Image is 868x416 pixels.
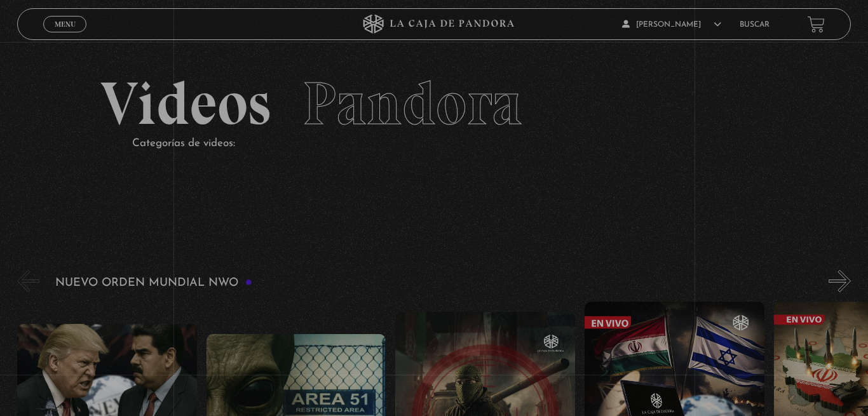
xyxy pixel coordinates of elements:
[740,21,770,29] a: Buscar
[50,31,80,40] span: Cerrar
[829,270,851,292] button: Next
[622,21,721,29] span: [PERSON_NAME]
[55,20,76,28] span: Menu
[808,16,825,33] a: View your shopping cart
[132,134,767,154] p: Categorías de videos:
[55,277,252,289] h3: Nuevo Orden Mundial NWO
[17,270,39,292] button: Previous
[100,74,767,134] h2: Videos
[302,67,522,140] span: Pandora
